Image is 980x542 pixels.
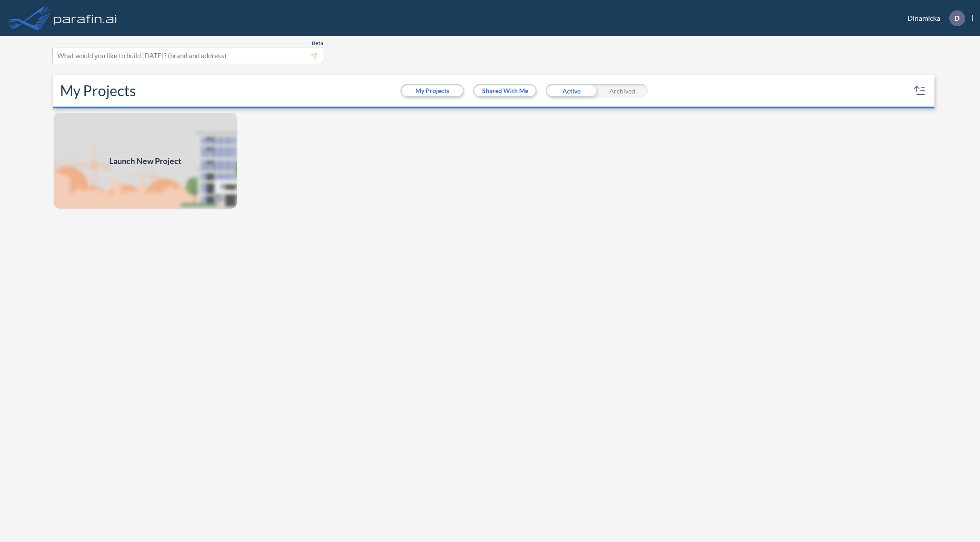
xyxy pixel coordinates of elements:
[894,10,973,26] div: Dinamicka
[53,112,238,210] a: Launch New Project
[312,40,323,47] span: Beta
[474,85,535,96] button: Shared With Me
[109,155,181,167] span: Launch New Project
[402,85,463,96] button: My Projects
[954,14,960,22] p: D
[597,84,648,98] div: Archived
[52,9,119,27] img: logo
[60,82,136,99] h2: My Projects
[913,84,927,98] button: sort
[546,84,597,98] div: Active
[53,112,238,210] img: add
